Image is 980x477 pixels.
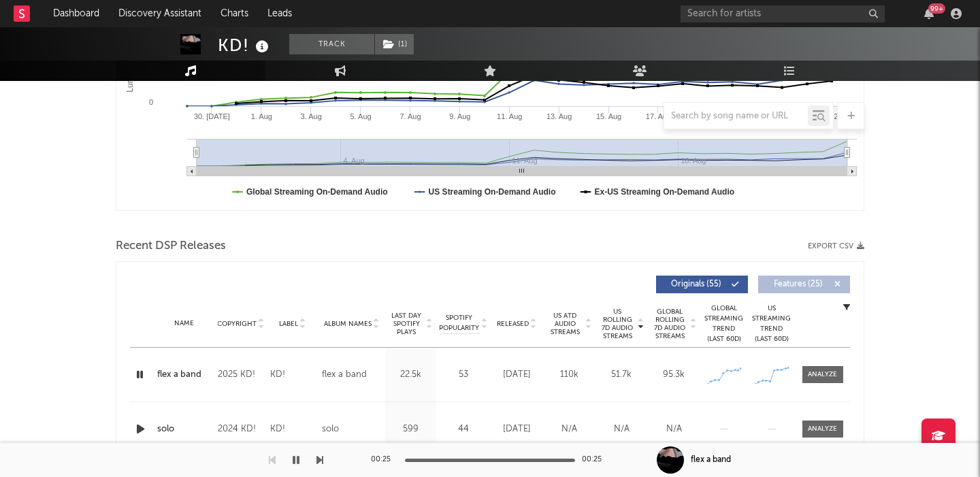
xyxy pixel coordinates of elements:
[599,308,636,340] span: US Rolling 7D Audio Streams
[439,313,479,333] span: Spotify Popularity
[651,368,697,382] div: 95.3k
[270,367,315,383] div: KD!
[289,34,374,54] button: Track
[758,276,850,293] button: Features(25)
[389,368,433,382] div: 22.5k
[582,452,609,468] div: 00:25
[440,368,487,382] div: 53
[218,367,263,383] div: 2025 KD!
[651,308,689,340] span: Global Rolling 7D Audio Streams
[928,3,945,14] div: 99 +
[656,276,748,293] button: Originals(55)
[116,238,226,254] span: Recent DSP Releases
[322,421,339,438] div: solo
[371,452,398,468] div: 00:25
[595,187,735,197] text: Ex-US Streaming On-Demand Audio
[808,242,864,250] button: Export CSV
[125,5,135,92] text: Luminate Daily Streams
[494,423,540,436] div: [DATE]
[246,187,388,197] text: Global Streaming On-Demand Audio
[149,98,153,106] text: 0
[546,423,592,436] div: N/A
[389,423,433,436] div: 599
[322,367,367,383] div: flex a band
[691,454,731,466] div: flex a band
[279,320,298,328] span: Label
[599,368,644,382] div: 51.7k
[546,368,592,382] div: 110k
[651,423,697,436] div: N/A
[270,421,315,438] div: KD!
[494,368,540,382] div: [DATE]
[599,423,644,436] div: N/A
[157,423,211,436] a: solo
[389,312,425,336] span: Last Day Spotify Plays
[218,34,272,56] div: KD!
[681,5,885,22] input: Search for artists
[218,421,263,438] div: 2024 KD!
[664,111,808,122] input: Search by song name or URL
[157,368,211,382] a: flex a band
[767,280,830,289] span: Features ( 25 )
[924,8,934,19] button: 99+
[440,423,487,436] div: 44
[324,320,372,328] span: Album Names
[665,280,728,289] span: Originals ( 55 )
[429,187,556,197] text: US Streaming On-Demand Audio
[497,320,529,328] span: Released
[374,34,414,54] span: ( 1 )
[751,303,792,344] div: US Streaming Trend (Last 60D)
[375,34,414,54] button: (1)
[217,320,257,328] span: Copyright
[157,318,211,329] div: Name
[704,303,745,344] div: Global Streaming Trend (Last 60D)
[546,312,584,336] span: US ATD Audio Streams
